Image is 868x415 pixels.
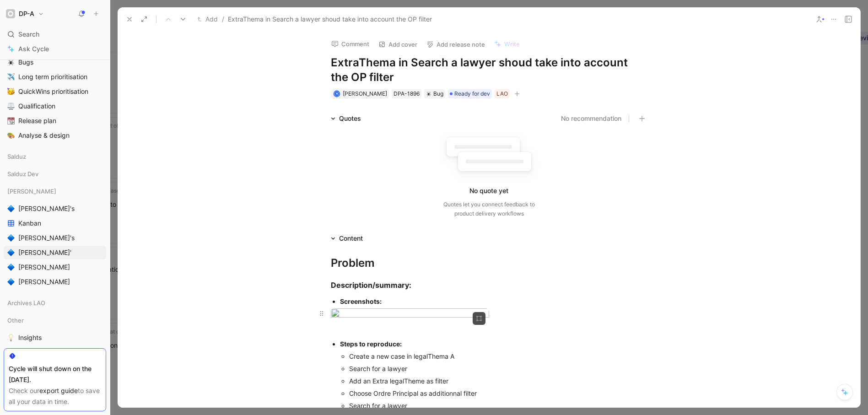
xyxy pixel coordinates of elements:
[426,89,443,98] div: Bug
[4,275,106,289] a: 🔷[PERSON_NAME]
[4,150,106,166] div: Salduz
[7,88,15,95] img: 🥳
[422,38,489,51] button: Add release note
[18,131,70,140] span: Analyse & design
[4,202,106,216] a: 🔷[PERSON_NAME]'s
[18,204,75,213] span: [PERSON_NAME]'s
[5,232,16,243] button: 🔷
[7,316,24,325] span: Other
[4,150,106,163] div: Salduz
[454,89,490,98] span: Ready for dev
[5,115,16,126] button: 📆
[4,345,106,359] a: 🧪Discovery
[19,10,34,18] h1: DP-A
[18,333,42,342] span: Insights
[7,117,15,124] img: 📆
[7,278,15,286] img: 🔷
[490,38,524,50] button: Write
[327,233,367,244] div: Content
[339,233,363,244] div: Content
[4,42,106,56] a: Ask Cycle
[18,233,75,243] span: [PERSON_NAME]'s
[7,73,15,81] img: ✈️
[5,203,16,214] button: 🔷
[443,200,535,218] div: Quotes let you connect feedback to product delivery workflows
[39,387,78,394] a: export guide
[4,114,106,128] a: 📆Release plan
[5,262,16,273] button: 🔷
[4,184,106,198] div: [PERSON_NAME]
[7,334,15,341] img: 💡
[18,277,70,286] span: [PERSON_NAME]
[7,152,26,161] span: Salduz
[5,57,16,68] button: 🕷️
[5,332,16,343] button: 💡
[7,59,15,66] img: 🕷️
[561,113,621,124] button: No recommendation
[4,167,106,181] div: Salduz Dev
[4,331,106,345] a: 💡Insights
[4,260,106,274] a: 🔷[PERSON_NAME]
[504,40,520,48] span: Write
[4,246,106,259] a: 🔷[PERSON_NAME]'
[18,58,33,67] span: Bugs
[374,38,421,51] button: Add cover
[4,70,106,84] a: ✈️Long term prioritisation
[5,130,16,141] button: 🎨
[18,43,49,54] span: Ask Cycle
[4,296,106,313] div: Archives LAO
[349,401,647,410] div: Search for a lawyer
[331,280,411,290] strong: Description/summary:
[7,234,15,242] img: 🔷
[18,116,56,125] span: Release plan
[424,89,445,98] div: 🕷️Bug
[4,85,106,98] a: 🥳QuickWins prioritisation
[7,187,56,196] span: [PERSON_NAME]
[18,248,71,257] span: [PERSON_NAME]'
[9,385,101,407] div: Check our to save all your data in time.
[4,99,106,113] a: ⚖️Qualification
[18,102,55,111] span: Qualification
[4,184,106,289] div: [PERSON_NAME]🔷[PERSON_NAME]'sKanban🔷[PERSON_NAME]'s🔷[PERSON_NAME]'🔷[PERSON_NAME]🔷[PERSON_NAME]
[331,308,489,321] img: CleanShot 2025-10-10 at 09.40.39@2x.png
[7,102,15,110] img: ⚖️
[4,129,106,142] a: 🎨Analyse & design
[228,14,432,25] span: ExtraThema in Search a lawyer shoud take into account the OP filter
[340,297,382,305] strong: Screenshots:
[340,340,402,348] strong: Steps to reproduce:
[327,38,373,50] button: Comment
[5,247,16,258] button: 🔷
[5,101,16,112] button: ⚖️
[18,72,87,81] span: Long term prioritisation
[426,91,431,97] img: 🕷️
[4,167,106,183] div: Salduz Dev
[7,298,45,307] span: Archives LAO
[4,216,106,230] a: Kanban
[7,169,38,178] span: Salduz Dev
[334,92,339,97] div: N
[9,363,101,385] div: Cycle will shut down on the [DATE].
[7,132,15,139] img: 🎨
[4,231,106,245] a: 🔷[PERSON_NAME]'s
[4,296,106,310] div: Archives LAO
[6,9,15,18] img: DP-A
[4,313,106,327] div: Other
[222,14,224,25] span: /
[349,388,647,398] div: Choose Ordre Principal as additionnal filter
[331,255,647,271] div: Problem
[327,113,365,124] div: Quotes
[349,351,647,361] div: Create a new case in legalThema A
[5,347,16,358] button: 🧪
[195,14,220,25] button: Add
[469,185,508,196] div: No quote yet
[5,71,16,82] button: ✈️
[4,55,106,69] a: 🕷️Bugs
[5,276,16,287] button: 🔷
[339,113,361,124] div: Quotes
[4,7,46,20] button: DP-ADP-A
[394,89,420,98] div: DPA-1896
[349,376,647,386] div: Add an Extra legalTheme as filter
[343,90,387,97] span: [PERSON_NAME]
[18,219,41,228] span: Kanban
[331,55,647,85] h1: ExtraThema in Search a lawyer shoud take into account the OP filter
